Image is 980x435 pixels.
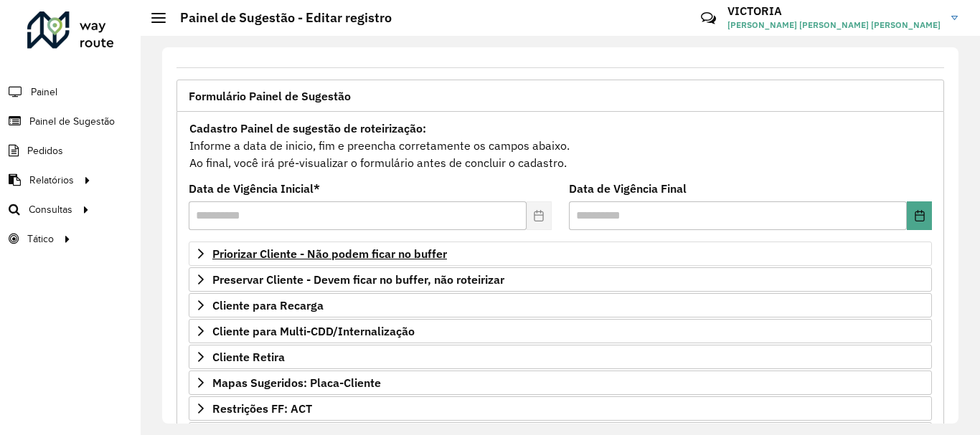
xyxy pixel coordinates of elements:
span: Formulário Painel de Sugestão [189,90,351,102]
span: Relatórios [29,173,74,188]
span: Restrições FF: ACT [212,403,312,414]
span: Cliente para Recarga [212,300,324,311]
span: Preservar Cliente - Devem ficar no buffer, não roteirizar [212,274,504,285]
h3: VICTORIA [727,4,941,18]
span: Painel [31,85,57,100]
a: Cliente para Multi-CDD/Internalização [189,319,932,343]
label: Data de Vigência Final [569,180,687,197]
div: Informe a data de inicio, fim e preencha corretamente os campos abaixo. Ao final, você irá pré-vi... [189,119,932,172]
strong: Cadastro Painel de sugestão de roteirização: [189,121,426,135]
span: Mapas Sugeridos: Placa-Cliente [212,377,381,388]
a: Contato Rápido [693,3,724,34]
a: Restrições FF: ACT [189,396,932,421]
span: Priorizar Cliente - Não podem ficar no buffer [212,248,447,259]
span: Cliente Retira [212,351,285,363]
span: Tático [27,231,54,247]
span: Pedidos [27,143,63,158]
a: Priorizar Cliente - Não podem ficar no buffer [189,242,932,266]
button: Choose Date [907,201,932,230]
label: Data de Vigência Inicial [189,180,320,197]
a: Cliente Retira [189,345,932,369]
span: Painel de Sugestão [29,114,115,129]
h2: Painel de Sugestão - Editar registro [166,10,392,26]
span: Cliente para Multi-CDD/Internalização [212,325,415,337]
span: [PERSON_NAME] [PERSON_NAME] [PERSON_NAME] [727,19,941,32]
a: Preservar Cliente - Devem ficar no buffer, não roteirizar [189,267,932,292]
a: Mapas Sugeridos: Placa-Cliente [189,371,932,395]
span: Consultas [29,202,72,217]
a: Cliente para Recarga [189,293,932,317]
